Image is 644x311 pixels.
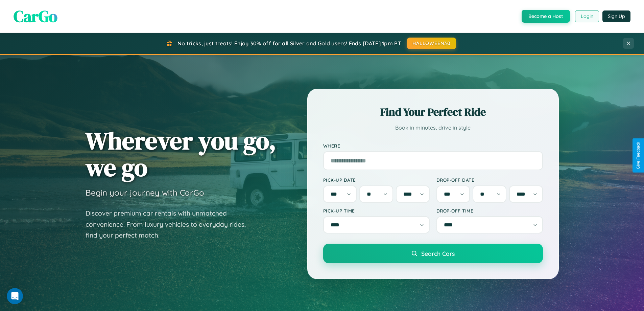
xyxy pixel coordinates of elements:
[323,105,543,119] h2: Find Your Perfect Ride
[575,10,599,22] button: Login
[7,288,23,304] iframe: Intercom live chat
[407,38,456,49] button: HALLOWEEN30
[323,143,543,149] label: Where
[86,208,255,241] p: Discover premium car rentals with unmatched convenience. From luxury vehicles to everyday rides, ...
[323,177,430,183] label: Pick-up Date
[636,142,641,169] div: Give Feedback
[436,208,543,214] label: Drop-off Time
[86,127,276,181] h1: Wherever you go, we go
[323,208,430,214] label: Pick-up Time
[421,250,455,257] span: Search Cars
[323,244,543,263] button: Search Cars
[522,10,570,23] button: Become a Host
[86,187,204,198] h3: Begin your journey with CarGo
[14,5,57,27] span: CarGo
[436,177,543,183] label: Drop-off Date
[602,10,630,22] button: Sign Up
[323,123,543,133] p: Book in minutes, drive in style
[177,40,402,47] span: No tricks, just treats! Enjoy 30% off for all Silver and Gold users! Ends [DATE] 1pm PT.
